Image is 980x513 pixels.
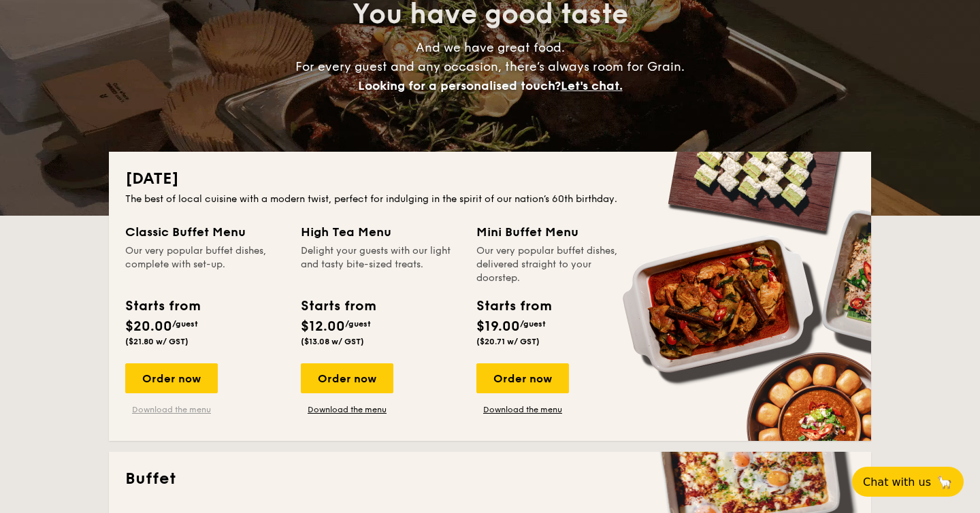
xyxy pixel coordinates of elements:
div: Delight your guests with our light and tasty bite-sized treats. [301,244,460,285]
div: Order now [476,363,569,393]
span: Chat with us [863,476,931,489]
span: $20.00 [125,318,172,335]
div: Starts from [125,296,199,316]
div: High Tea Menu [301,222,460,242]
span: /guest [172,319,198,329]
span: $12.00 [301,318,345,335]
a: Download the menu [301,404,393,415]
span: Looking for a personalised touch? [358,78,561,93]
div: Starts from [301,296,375,316]
div: The best of local cuisine with a modern twist, perfect for indulging in the spirit of our nation’... [125,193,855,206]
div: Classic Buffet Menu [125,222,284,242]
span: Let's chat. [561,78,623,93]
span: ($13.08 w/ GST) [301,337,364,346]
h2: Buffet [125,468,855,490]
span: 🦙 [936,474,953,490]
span: ($21.80 w/ GST) [125,337,189,346]
div: Order now [301,363,393,393]
span: /guest [345,319,371,329]
div: Our very popular buffet dishes, complete with set-up. [125,244,284,285]
div: Starts from [476,296,551,316]
div: Our very popular buffet dishes, delivered straight to your doorstep. [476,244,636,285]
div: Order now [125,363,218,393]
div: Mini Buffet Menu [476,222,636,242]
span: ($20.71 w/ GST) [476,337,540,346]
a: Download the menu [476,404,569,415]
span: /guest [520,319,546,329]
span: And we have great food. For every guest and any occasion, there’s always room for Grain. [295,40,685,93]
a: Download the menu [125,404,218,415]
span: $19.00 [476,318,520,335]
button: Chat with us🦙 [852,467,964,497]
h2: [DATE] [125,168,855,190]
